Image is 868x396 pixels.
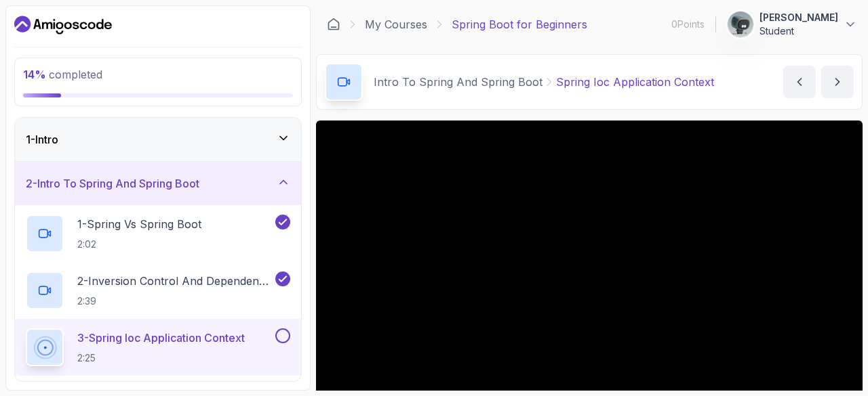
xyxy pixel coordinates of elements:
button: 2-Inversion Control And Dependency Injection2:39 [26,271,290,309]
p: 2:25 [77,351,245,365]
p: [PERSON_NAME] [759,11,838,24]
button: 1-Spring Vs Spring Boot2:02 [26,215,290,252]
button: 1-Intro [15,118,301,161]
p: Spring Boot for Beginners [452,16,587,32]
h3: 1 - Intro [26,131,58,148]
span: completed [23,68,102,81]
p: 3 - Spring Ioc Application Context [77,330,245,346]
p: 2:02 [77,238,201,251]
button: previous content [783,66,816,98]
button: next content [821,66,854,98]
p: Student [759,24,838,38]
a: Dashboard [327,18,340,31]
h3: 2 - Intro To Spring And Spring Boot [26,175,199,192]
p: 2:39 [77,294,273,308]
a: Dashboard [14,14,112,36]
button: user profile image[PERSON_NAME]Student [727,11,857,38]
p: 1 - Spring Vs Spring Boot [77,216,201,232]
p: Intro To Spring And Spring Boot [374,74,542,90]
p: Spring Ioc Application Context [556,74,714,90]
span: 14 % [23,68,46,81]
button: 2-Intro To Spring And Spring Boot [15,162,301,205]
img: user profile image [728,12,753,37]
p: 2 - Inversion Control And Dependency Injection [77,273,273,289]
a: My Courses [365,16,427,32]
p: 0 Points [671,18,705,31]
button: 3-Spring Ioc Application Context2:25 [26,328,290,366]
